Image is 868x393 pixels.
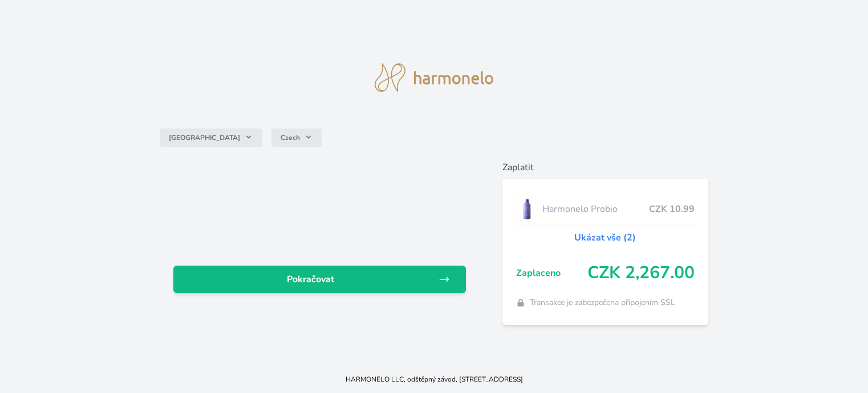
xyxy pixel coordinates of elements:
span: Transakce je zabezpečena připojením SSL [530,297,675,308]
button: Czech [271,129,322,147]
h6: Zaplatit [502,161,708,174]
span: [GEOGRAPHIC_DATA] [169,133,240,142]
span: CZK 2,267.00 [587,263,695,283]
img: logo.svg [375,63,493,92]
a: Pokračovat [173,266,466,293]
a: Ukázat vše (2) [574,231,636,244]
span: Harmonelo Probio [542,202,649,216]
button: [GEOGRAPHIC_DATA] [160,129,262,147]
img: CLEAN_PROBIO_se_stinem_x-lo.jpg [516,195,538,223]
span: Pokračovat [182,272,439,286]
span: CZK 10.99 [649,202,695,216]
span: Zaplaceno [516,266,587,280]
span: Czech [281,133,300,142]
